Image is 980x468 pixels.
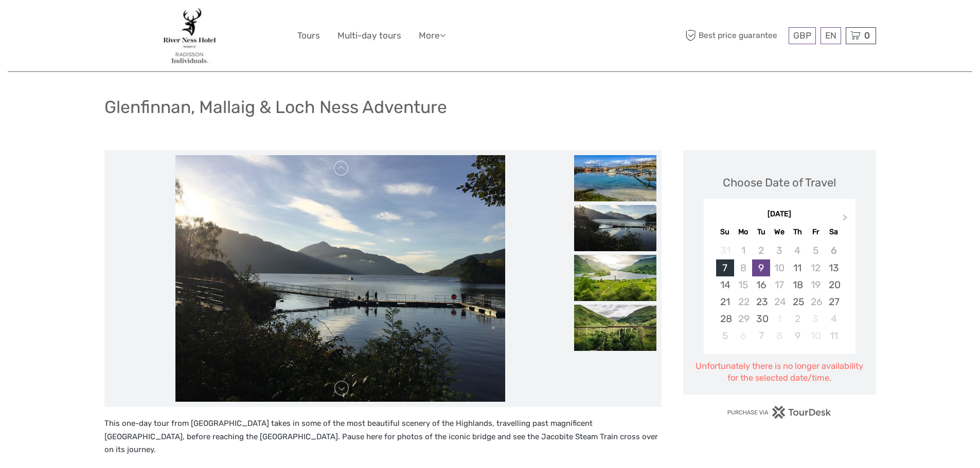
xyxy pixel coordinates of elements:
[118,16,131,28] button: Open LiveChat chat widget
[770,327,788,344] div: Not available Wednesday, October 8th, 2025
[734,276,752,293] div: Not available Monday, September 15th, 2025
[734,327,752,344] div: Not available Monday, October 6th, 2025
[789,225,807,239] div: Th
[770,242,788,259] div: Not available Wednesday, September 3rd, 2025
[734,259,752,276] div: Not available Monday, September 8th, 2025
[574,205,656,251] img: 1f51754311e94edfa3a775f449c46720_slider_thumbnail.jpg
[807,327,825,344] div: Not available Friday, October 10th, 2025
[727,406,831,419] img: PurchaseViaTourDesk.png
[574,255,656,301] img: e841b6f993c14399b048d75be718608a_slider_thumbnail.jpg
[770,310,788,327] div: Not available Wednesday, October 1st, 2025
[734,225,752,239] div: Mo
[825,276,843,293] div: Choose Saturday, September 20th, 2025
[752,327,770,344] div: Choose Tuesday, October 7th, 2025
[723,175,836,191] div: Choose Date of Travel
[825,293,843,310] div: Choose Saturday, September 27th, 2025
[789,327,807,344] div: Choose Thursday, October 9th, 2025
[821,27,841,44] div: EN
[704,209,856,220] div: [DATE]
[789,310,807,327] div: Choose Thursday, October 2nd, 2025
[734,310,752,327] div: Not available Monday, September 29th, 2025
[716,242,734,259] div: Not available Sunday, August 31st, 2025
[789,259,807,276] div: Choose Thursday, September 11th, 2025
[752,310,770,327] div: Choose Tuesday, September 30th, 2025
[825,242,843,259] div: Not available Saturday, September 6th, 2025
[825,310,843,327] div: Choose Saturday, October 4th, 2025
[716,327,734,344] div: Choose Sunday, October 5th, 2025
[716,276,734,293] div: Choose Sunday, September 14th, 2025
[752,242,770,259] div: Not available Tuesday, September 2nd, 2025
[807,259,825,276] div: Not available Friday, September 12th, 2025
[752,225,770,239] div: Tu
[770,259,788,276] div: Not available Wednesday, September 10th, 2025
[793,30,811,41] span: GBP
[770,293,788,310] div: Not available Wednesday, September 24th, 2025
[104,417,662,457] p: This one-day tour from [GEOGRAPHIC_DATA] takes in some of the most beautiful scenery of the Highl...
[825,259,843,276] div: Choose Saturday, September 13th, 2025
[752,293,770,310] div: Choose Tuesday, September 23rd, 2025
[752,276,770,293] div: Choose Tuesday, September 16th, 2025
[770,225,788,239] div: We
[104,97,447,118] h1: Glenfinnan, Mallaig & Loch Ness Adventure
[807,293,825,310] div: Not available Friday, September 26th, 2025
[337,28,401,43] a: Multi-day tours
[807,225,825,239] div: Fr
[807,242,825,259] div: Not available Friday, September 5th, 2025
[789,242,807,259] div: Not available Thursday, September 4th, 2025
[707,242,852,344] div: month 2025-09
[716,310,734,327] div: Choose Sunday, September 28th, 2025
[574,305,656,351] img: 47676a57e6284e7eabe190d2b5787b09_slider_thumbnail.jpg
[789,276,807,293] div: Choose Thursday, September 18th, 2025
[716,259,734,276] div: Choose Sunday, September 7th, 2025
[752,259,770,276] div: Choose Tuesday, September 9th, 2025
[807,310,825,327] div: Not available Friday, October 3rd, 2025
[789,293,807,310] div: Choose Thursday, September 25th, 2025
[574,155,656,201] img: eb9fad7977164335aceb6cea97cb2954_slider_thumbnail.jpg
[175,155,505,402] img: 1f51754311e94edfa3a775f449c46720_main_slider.jpg
[14,18,116,26] p: We're away right now. Please check back later!
[825,225,843,239] div: Sa
[716,293,734,310] div: Choose Sunday, September 21st, 2025
[693,360,866,384] div: Unfortunately there is no longer availability for the selected date/time.
[163,8,217,64] img: 3291-065ce774-2bb8-4d36-ac00-65f65a84ed2e_logo_big.jpg
[419,28,446,43] a: More
[825,327,843,344] div: Choose Saturday, October 11th, 2025
[807,276,825,293] div: Not available Friday, September 19th, 2025
[683,27,786,44] span: Best price guarantee
[863,30,871,41] span: 0
[770,276,788,293] div: Not available Wednesday, September 17th, 2025
[838,212,854,228] button: Next Month
[297,28,320,43] a: Tours
[716,225,734,239] div: Su
[734,242,752,259] div: Not available Monday, September 1st, 2025
[734,293,752,310] div: Not available Monday, September 22nd, 2025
